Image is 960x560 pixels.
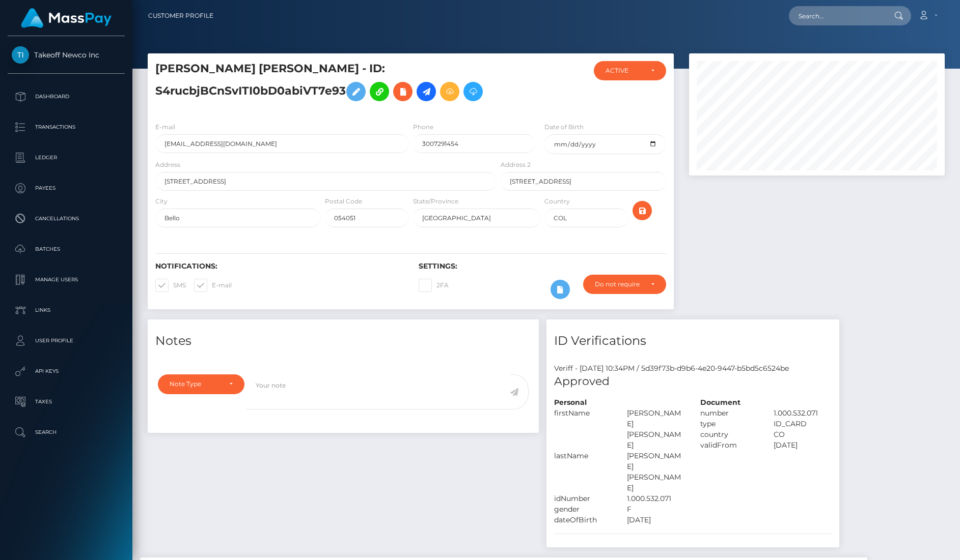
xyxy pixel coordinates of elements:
[155,279,186,292] label: SMS
[12,242,121,257] p: Batches
[12,120,121,135] p: Transactions
[693,419,766,429] div: type
[606,67,643,75] div: ACTIVE
[693,440,766,451] div: validFrom
[8,50,125,60] span: Takeoff Newco Inc
[8,237,125,262] a: Batches
[619,451,693,493] div: [PERSON_NAME] [PERSON_NAME]
[8,267,125,292] a: Manage Users
[546,515,620,525] div: dateOfBirth
[544,197,570,206] label: Country
[8,298,125,323] a: Links
[693,429,766,440] div: country
[8,175,125,201] a: Payees
[12,181,121,196] p: Payees
[766,440,839,451] div: [DATE]
[8,145,125,170] a: Ledger
[789,6,885,25] input: Search...
[158,374,244,394] button: Note Type
[413,197,458,206] label: State/Province
[546,363,839,374] div: Veriff - [DATE] 10:34PM / 5d39f73b-d9b6-4e20-9447-b5bd5c6524be
[21,8,112,28] img: MassPay Logo
[693,408,766,419] div: number
[155,262,403,271] h6: Notifications:
[766,429,839,440] div: CO
[595,280,643,288] div: Do not require
[419,262,667,271] h6: Settings:
[12,272,121,287] p: Manage Users
[554,398,587,407] strong: Personal
[619,493,693,504] div: 1.000.532.071
[12,364,121,379] p: API Keys
[8,359,125,384] a: API Keys
[413,123,433,132] label: Phone
[619,515,693,525] div: [DATE]
[12,211,121,226] p: Cancellations
[544,123,584,132] label: Date of Birth
[12,425,121,440] p: Search
[700,398,740,407] strong: Document
[419,279,449,292] label: 2FA
[619,408,693,451] div: [PERSON_NAME] [PERSON_NAME]
[170,380,221,388] div: Note Type
[583,275,667,294] button: Do not require
[12,46,29,64] img: Takeoff Newco Inc
[155,197,168,206] label: City
[12,303,121,318] p: Links
[8,84,125,109] a: Dashboard
[12,333,121,348] p: User Profile
[155,332,531,350] h4: Notes
[619,504,693,515] div: F
[546,493,620,504] div: idNumber
[194,279,232,292] label: E-mail
[325,197,362,206] label: Postal Code
[594,61,666,80] button: ACTIVE
[766,408,839,419] div: 1.000.532.071
[12,150,121,165] p: Ledger
[8,420,125,445] a: Search
[766,419,839,429] div: ID_CARD
[546,504,620,515] div: gender
[8,206,125,231] a: Cancellations
[546,451,620,493] div: lastName
[417,82,436,101] a: Initiate Payout
[8,389,125,415] a: Taxes
[8,328,125,353] a: User Profile
[554,374,832,390] h5: Approved
[8,114,125,140] a: Transactions
[148,5,213,26] a: Customer Profile
[12,394,121,409] p: Taxes
[155,61,491,106] h5: [PERSON_NAME] [PERSON_NAME] - ID: S4rucbjBCnSvITI0bD0abiVT7e93
[155,160,180,169] label: Address
[554,332,832,350] h4: ID Verifications
[155,123,175,132] label: E-mail
[501,160,531,169] label: Address 2
[12,89,121,104] p: Dashboard
[546,408,620,451] div: firstName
